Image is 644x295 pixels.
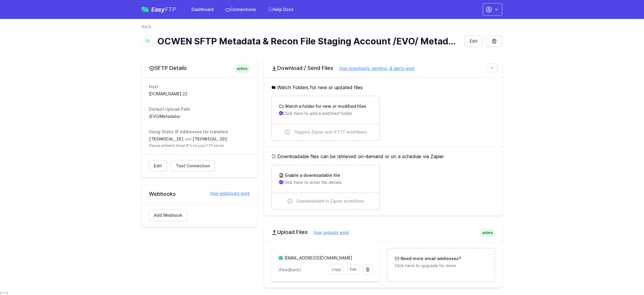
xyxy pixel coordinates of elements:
h5: Downloadable files can be retrieved on-demand or on a schedule via Zapier [271,153,495,160]
p: Click here to enter file details [279,179,372,185]
dt: Default Upload Path [149,106,250,112]
a: Edit [347,264,359,275]
a: Enable a downloadable file Click here to enter file details Downloadable in Zapier workflows [272,165,379,209]
span: active [235,65,250,73]
dd: /EVO/Metadata/ [149,113,250,119]
a: Dashboard [188,4,217,15]
p: /Feedback/ [278,267,325,273]
dt: Host [149,84,250,90]
span: Easy [151,7,176,12]
code: [TECHNICAL_ID] [192,137,227,142]
a: Connections [222,4,259,15]
p: Click here to add a watched folder [279,110,372,116]
a: Test Connection [171,160,215,171]
h3: Watch a folder for new or modified files [284,103,366,109]
p: Click here to upgrade for more [395,263,487,269]
h3: Enable a downloadable file [284,172,340,178]
a: Help Docs [264,4,297,15]
img: easyftp_logo.png [142,7,149,12]
h2: SFTP Details [149,65,250,72]
span: Test Connection [176,163,210,169]
dd: [DOMAIN_NAME]:22 [149,91,250,97]
a: Need more email addresses? Click here to upgrade for more [388,248,495,276]
a: how uploads work [308,230,349,235]
span: Please whitelist these IP's on your FTP server [149,143,250,148]
a: [EMAIL_ADDRESS][DOMAIN_NAME] [284,255,352,260]
a: Copy [329,264,344,275]
a: how downloads, sending, & alerts work [333,66,415,71]
span: Downloadable in Zapier workflows [297,198,364,204]
code: [TECHNICAL_ID] [149,137,184,142]
a: Back [142,24,152,30]
a: EasyFTP [142,7,176,12]
h2: Upload Files [271,229,495,236]
nav: Breadcrumb [142,24,502,33]
h2: Download / Send Files [271,65,495,72]
span: FTP [165,6,176,13]
span: Triggers Zapier and IFTTT workflows [294,129,367,135]
a: Edit [465,36,483,47]
h3: Need more email addresses? [399,256,461,262]
h2: Webhooks [149,190,250,198]
a: Edit [149,160,167,171]
a: how webhooks work [204,190,250,196]
h1: OCWEN SFTP Metadata & Recon File Staging Account /EVO/ Metadata & /EVO/Recon [157,36,460,47]
a: Add Webhook [149,210,187,221]
h5: Watch Folders for new or updated files [271,84,495,91]
a: Watch a folder for new or modified files Click here to add a watched folder Triggers Zapier and I... [272,96,379,140]
span: active [480,229,495,237]
span: and [185,137,191,141]
dt: Using Static IP Addresses for transfers [149,129,250,135]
